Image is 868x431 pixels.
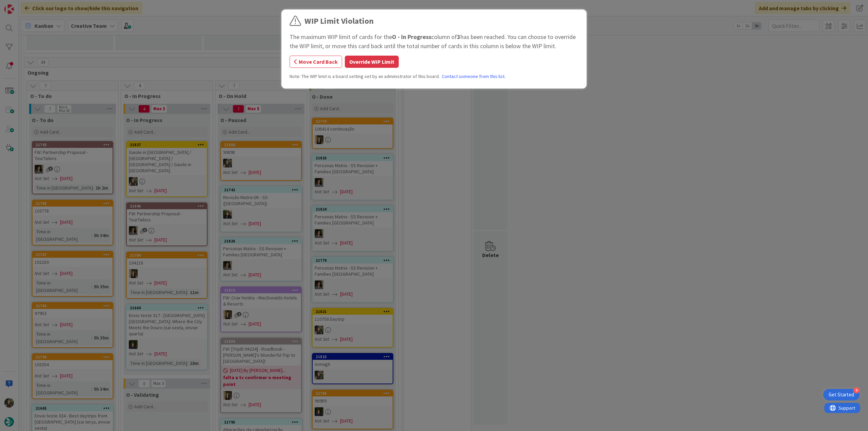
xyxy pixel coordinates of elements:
[442,73,506,80] a: Contact someone from this list.
[290,32,578,51] div: The maximum WIP limit of cards for the column of has been reached. You can choose to override the...
[345,56,399,68] button: Override WIP Limit
[304,15,374,27] div: WIP Limit Violation
[392,33,431,41] b: O - In Progress
[853,387,860,393] div: 4
[290,73,578,80] div: Note: The WIP limit is a board setting set by an administrator of this board.
[14,1,31,9] span: Support
[823,389,860,400] div: Open Get Started checklist, remaining modules: 4
[829,391,854,398] div: Get Started
[457,33,460,41] b: 3
[290,56,342,68] button: Move Card Back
